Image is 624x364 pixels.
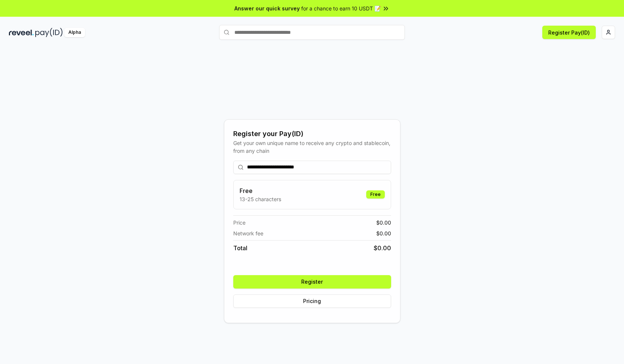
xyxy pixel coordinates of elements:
button: Pricing [233,294,391,308]
span: $ 0.00 [376,219,391,226]
button: Register [233,275,391,289]
span: Price [233,219,246,226]
button: Register Pay(ID) [542,26,596,39]
span: Answer our quick survey [234,4,300,12]
span: Network fee [233,229,263,237]
p: 13-25 characters [240,195,281,203]
img: reveel_dark [9,28,34,37]
span: $ 0.00 [376,229,391,237]
span: $ 0.00 [374,244,391,252]
h3: Free [240,186,281,195]
div: Get your own unique name to receive any crypto and stablecoin, from any chain [233,139,391,155]
div: Free [366,190,385,199]
span: Total [233,244,247,252]
div: Register your Pay(ID) [233,129,391,139]
span: for a chance to earn 10 USDT 📝 [301,4,381,12]
img: pay_id [35,28,63,37]
div: Alpha [64,28,85,37]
